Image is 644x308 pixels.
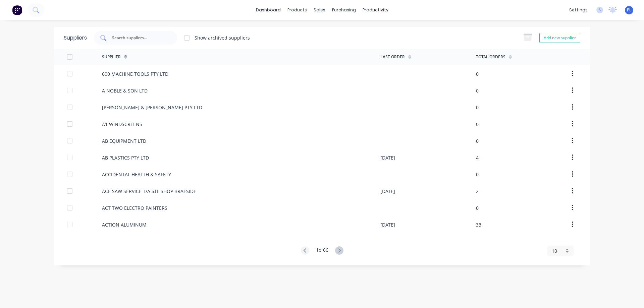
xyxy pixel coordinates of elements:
[476,171,479,178] div: 0
[552,247,557,254] span: 10
[102,121,142,128] div: A1 WINDSCREENS
[380,54,405,60] div: Last Order
[316,246,328,255] div: 1 of 66
[64,34,87,42] div: Suppliers
[476,87,479,94] div: 0
[476,54,505,60] div: Total Orders
[102,171,171,178] div: ACCIDENTAL HEALTH & SAFETY
[329,5,359,15] div: purchasing
[102,154,149,161] div: AB PLASTICS PTY LTD
[284,5,310,15] div: products
[476,221,481,228] div: 33
[476,104,479,111] div: 0
[253,5,284,15] a: dashboard
[102,54,121,60] div: Supplier
[476,70,479,77] div: 0
[476,154,479,161] div: 4
[102,137,146,144] div: AB EQUIPMENT LTD
[102,70,168,77] div: 600 MACHINE TOOLS PTY LTD
[12,5,22,15] img: Factory
[476,121,479,128] div: 0
[380,188,395,195] div: [DATE]
[476,188,479,195] div: 2
[102,188,196,195] div: ACE SAW SERVICE T/A STILSHOP BRAESIDE
[102,104,202,111] div: [PERSON_NAME] & [PERSON_NAME] PTY LTD
[476,137,479,144] div: 0
[102,204,167,211] div: ACT TWO ELECTRO PAINTERS
[476,204,479,211] div: 0
[195,34,250,41] div: Show archived suppliers
[310,5,329,15] div: sales
[102,87,148,94] div: A NOBLE & SON LTD
[111,35,167,41] input: Search suppliers...
[359,5,392,15] div: productivity
[380,221,395,228] div: [DATE]
[566,5,591,15] div: settings
[380,154,395,161] div: [DATE]
[539,33,580,43] button: Add new supplier
[627,7,632,13] span: PL
[102,221,147,228] div: ACTION ALUMINUM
